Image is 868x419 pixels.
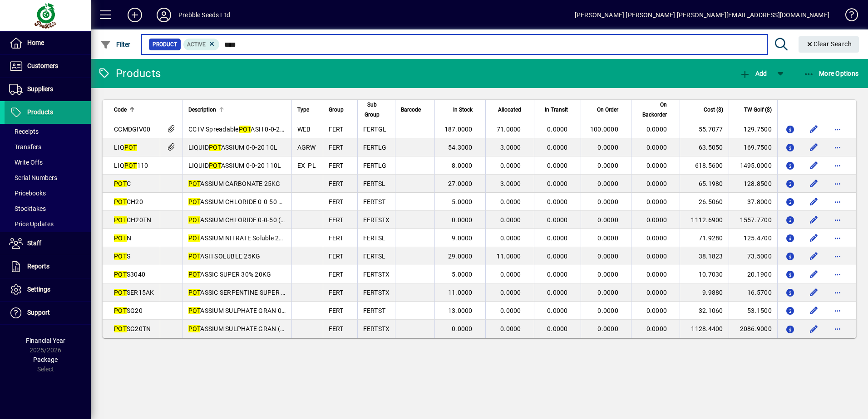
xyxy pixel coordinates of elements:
[680,120,728,138] td: 55.7077
[5,232,91,255] a: Staff
[547,271,568,278] span: 0.0000
[114,162,148,169] span: LIQ 110
[5,139,91,155] a: Transfers
[597,271,618,278] span: 0.0000
[114,216,151,224] span: CH20TN
[188,126,311,133] span: CC IV Spreadable ASH 0-0-20 18.14KG
[729,120,777,138] td: 129.7500
[737,65,769,82] button: Add
[5,201,91,216] a: Stocktakes
[401,105,429,115] div: Barcode
[729,175,777,193] td: 128.8500
[98,66,161,81] div: Products
[597,162,618,169] span: 0.0000
[239,126,251,133] em: POT
[297,105,309,115] span: Type
[830,322,845,336] button: More options
[448,307,473,314] span: 13.0000
[597,198,618,205] span: 0.0000
[807,303,821,318] button: Edit
[363,253,386,260] span: FERTSL
[547,325,568,332] span: 0.0000
[114,325,151,332] span: SG20TN
[729,229,777,247] td: 125.4700
[729,320,777,338] td: 2086.9000
[363,216,390,224] span: FERTSTX
[188,105,286,115] div: Description
[329,289,344,296] span: FERT
[27,286,50,293] span: Settings
[637,100,667,120] span: On Backorder
[114,180,127,187] em: POT
[329,216,344,224] span: FERT
[830,303,845,318] button: More options
[680,229,728,247] td: 71.9280
[729,193,777,211] td: 37.8000
[448,289,473,296] span: 11.0000
[830,158,845,173] button: More options
[729,156,777,175] td: 1495.0000
[547,234,568,242] span: 0.0000
[188,253,261,260] span: ASH SOLUBLE 25KG
[5,278,91,301] a: Settings
[452,216,473,224] span: 0.0000
[188,198,201,205] em: POT
[838,2,857,31] a: Knowledge Base
[545,105,568,115] span: In Transit
[680,156,728,175] td: 618.5600
[597,325,618,332] span: 0.0000
[587,105,626,115] div: On Order
[114,198,127,205] em: POT
[680,265,728,283] td: 10.7030
[9,159,43,166] span: Write Offs
[646,325,667,332] span: 0.0000
[547,307,568,314] span: 0.0000
[9,220,54,228] span: Price Updates
[363,234,386,242] span: FERTSL
[646,271,667,278] span: 0.0000
[500,307,521,314] span: 0.0000
[646,253,667,260] span: 0.0000
[9,205,46,212] span: Stocktakes
[807,176,821,191] button: Edit
[27,39,44,46] span: Home
[807,213,821,227] button: Edit
[297,105,317,115] div: Type
[500,289,521,296] span: 0.0000
[329,180,344,187] span: FERT
[27,309,50,316] span: Support
[830,140,845,155] button: More options
[124,144,137,151] em: POT
[329,325,344,332] span: FERT
[680,193,728,211] td: 26.5060
[540,105,576,115] div: In Transit
[363,325,390,332] span: FERTSTX
[547,144,568,151] span: 0.0000
[26,337,65,344] span: Financial Year
[500,180,521,187] span: 3.0000
[188,216,326,224] span: ASSIUM CHLORIDE 0-0-50 (50x 20kg Bags)
[9,190,46,197] span: Pricebooks
[188,234,201,242] em: POT
[830,231,845,245] button: More options
[209,144,221,151] em: POT
[646,234,667,242] span: 0.0000
[188,105,216,115] span: Description
[188,325,327,332] span: ASSIUM SULPHATE GRAN (50 x 20kg Bags)
[575,8,829,22] div: [PERSON_NAME] [PERSON_NAME] [PERSON_NAME][EMAIL_ADDRESS][DOMAIN_NAME]
[448,144,473,151] span: 54.3000
[114,198,143,205] span: CH20
[729,302,777,320] td: 53.1500
[363,126,387,133] span: FERTGL
[729,283,777,302] td: 16.5700
[452,198,473,205] span: 5.0000
[114,144,137,151] span: LIQ
[597,105,618,115] span: On Order
[597,216,618,224] span: 0.0000
[807,158,821,173] button: Edit
[188,216,201,224] em: POT
[448,180,473,187] span: 27.0000
[114,126,150,133] span: CCMDGIV00
[9,128,39,135] span: Receipts
[329,105,344,115] span: Group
